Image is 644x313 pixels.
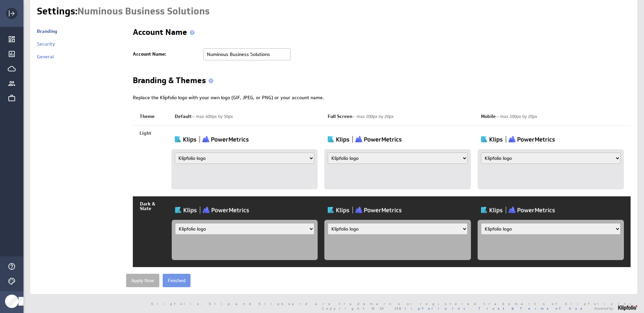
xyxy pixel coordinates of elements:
[618,305,637,311] img: logo-footer.png
[133,76,216,87] h2: Branding & Themes
[133,51,166,57] label: Account Name:
[163,274,191,287] input: Finished
[352,114,394,119] span: -- max 200px by 20px
[328,205,401,215] img: Klipfolio klips logo
[171,107,324,126] th: Default
[6,261,17,272] div: Help
[481,135,555,144] img: Klipfolio klips logo
[324,107,477,126] th: Full Screen
[37,41,55,47] a: Security
[496,114,537,119] span: -- max 200px by 20px
[8,277,16,285] svg: Themes
[399,306,471,311] a: Klipfolio Inc.
[192,114,233,119] span: -- max 400px by 50px
[133,28,197,39] h2: Account Name
[151,302,637,305] span: Klipfolio, Klip and Klipboard are trademarks or registered trademarks of Klipfolio Inc.
[594,307,613,310] span: Powered by
[175,135,249,144] img: Klipfolio klips logo
[322,307,471,310] span: Copyright © 2025
[37,54,54,60] a: General
[481,205,555,215] img: Klipfolio klips logo
[478,107,631,126] th: Mobile
[133,126,171,196] td: Light
[133,107,171,126] th: Theme
[6,8,17,19] div: Expand
[126,274,159,287] input: Apply Now
[37,28,57,34] a: Branding
[6,275,17,287] div: Themes
[175,205,249,215] img: Klipfolio klips logo
[478,306,587,311] a: Trust & Terms of Use
[328,135,401,144] img: Klipfolio klips logo
[133,196,171,267] td: Dark & Slate
[37,5,210,18] h1: Settings:
[133,94,631,101] div: Replace the Klipfolio logo with your own logo (GIF, JPEG, or PNG) or your account name.
[77,5,210,17] span: Numinous Business Solutions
